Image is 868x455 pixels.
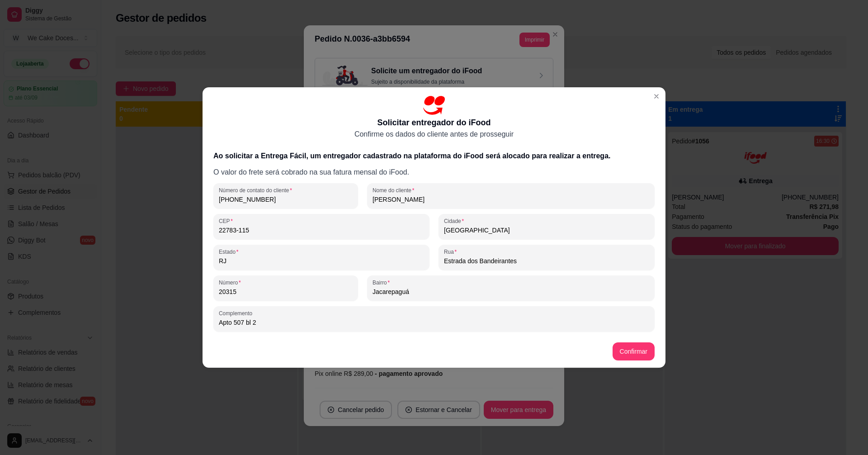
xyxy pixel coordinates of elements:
[213,167,655,178] p: O valor do frete será cobrado na sua fatura mensal do iFood.
[444,248,460,256] label: Rua
[373,195,649,204] input: Nome do cliente
[444,217,467,225] label: Cidade
[649,89,664,104] button: Close
[354,129,514,140] p: Confirme os dados do cliente antes de prosseguir
[219,248,241,256] label: Estado
[444,256,649,265] input: Rua
[373,279,393,286] label: Bairro
[219,226,424,235] input: CEP
[219,195,353,204] input: Número de contato do cliente
[373,186,417,194] label: Nome do cliente
[219,279,244,286] label: Número
[219,309,255,317] label: Complemento
[219,318,649,327] input: Complemento
[373,287,649,296] input: Bairro
[219,256,424,265] input: Estado
[377,116,491,129] p: Solicitar entregador do iFood
[219,217,236,225] label: CEP
[613,342,655,360] button: Confirmar
[213,151,655,161] h3: Ao solicitar a Entrega Fácil, um entregador cadastrado na plataforma do iFood será alocado para r...
[444,226,649,235] input: Cidade
[219,186,295,194] label: Número de contato do cliente
[219,287,353,296] input: Número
